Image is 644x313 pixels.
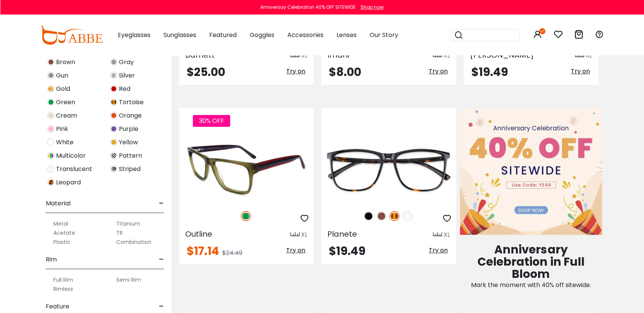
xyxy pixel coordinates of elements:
img: size ruler [433,53,442,59]
span: Rim [46,250,57,269]
img: Brown [376,211,386,221]
span: 30% OFF [193,115,230,127]
img: Tortoise Planete - TR ,Universal Bridge Fit [321,135,456,203]
span: Striped [119,165,141,174]
span: Try on [429,246,448,255]
span: - [159,194,164,213]
label: TR [116,228,123,237]
span: $17.14 [187,243,219,259]
span: Silver [119,71,135,80]
div: Anniversay Celebration 40% OFF SITEWIDE [260,4,356,11]
span: Gray [119,58,134,67]
span: Eyeglasses [118,31,151,39]
span: Multicolor [56,151,86,160]
img: Green [47,98,54,106]
img: Striped [110,165,117,173]
span: Brown [56,58,75,67]
span: Try on [429,67,448,76]
span: Planete [327,229,357,239]
span: Mark the moment with 40% off sitewide. [471,281,591,289]
span: Tortoise [119,98,144,107]
span: Sunglasses [163,31,196,39]
img: White [47,139,54,146]
label: Titanium [116,219,140,228]
span: Material [46,194,70,213]
div: XL [444,230,450,239]
span: Purple [119,124,138,134]
img: Pattern [110,152,117,159]
span: $19.49 [471,64,508,80]
img: Green [241,211,251,221]
div: XL [444,51,450,60]
img: Translucent [402,211,412,221]
span: $8.00 [329,64,361,80]
img: size ruler [575,53,584,59]
label: Metal [53,219,68,228]
button: Try on [569,66,592,76]
span: Pink [56,124,68,134]
span: Translucent [56,165,92,174]
span: Outline [185,229,212,239]
span: Anniversary Celebration in Full Bloom [477,241,584,282]
span: Try on [571,67,590,76]
label: Full Rim [53,275,73,284]
img: Tortoise [110,98,117,106]
span: Lenses [336,31,357,39]
label: Acetate [53,228,75,237]
span: Our Story [370,31,398,39]
label: Semi Rim [116,275,141,284]
div: XL [586,51,592,60]
span: Cream [56,111,77,120]
img: size ruler [433,232,442,237]
img: Green Outline - Acetate ,Universal Bridge Fit [179,135,314,203]
div: XL [301,51,308,60]
span: Featured [209,31,237,39]
img: Leopard [47,179,54,186]
div: XL [301,230,308,239]
button: Try on [426,66,450,76]
img: Black [364,211,373,221]
span: Gold [56,84,70,94]
button: Try on [284,245,308,255]
a: Shop now [357,4,384,10]
img: size ruler [290,232,300,237]
img: Gun [47,72,54,79]
span: Try on [286,246,305,255]
img: Orange [110,112,117,119]
span: Try on [286,67,305,76]
span: Goggles [250,31,274,39]
label: Plastic [53,237,70,247]
img: Anniversary Celebration [460,108,602,235]
label: Combination [116,237,151,247]
span: Green [56,98,75,107]
img: Gold [47,85,54,92]
img: Translucent [47,165,54,173]
img: Tortoise [389,211,399,221]
label: Rimless [53,284,73,294]
span: Pattern [119,151,142,160]
img: Purple [110,125,117,132]
img: Yellow [110,139,117,146]
span: Accessories [287,31,324,39]
span: $19.49 [329,243,365,259]
img: size ruler [290,53,300,59]
img: Cream [47,112,54,119]
span: Gun [56,71,68,80]
button: Try on [284,66,308,76]
span: Red [119,84,130,94]
img: Pink [47,125,54,132]
button: Try on [426,245,450,255]
div: Shop now [360,4,384,11]
span: Leopard [56,178,81,187]
span: $25.00 [187,64,225,80]
img: Silver [110,72,117,79]
img: Brown [47,58,54,66]
img: Multicolor [47,152,54,159]
span: $24.49 [222,248,242,257]
img: Red [110,85,117,92]
img: abbeglasses.com [40,26,103,45]
span: - [159,250,164,269]
img: Gray [110,58,117,66]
